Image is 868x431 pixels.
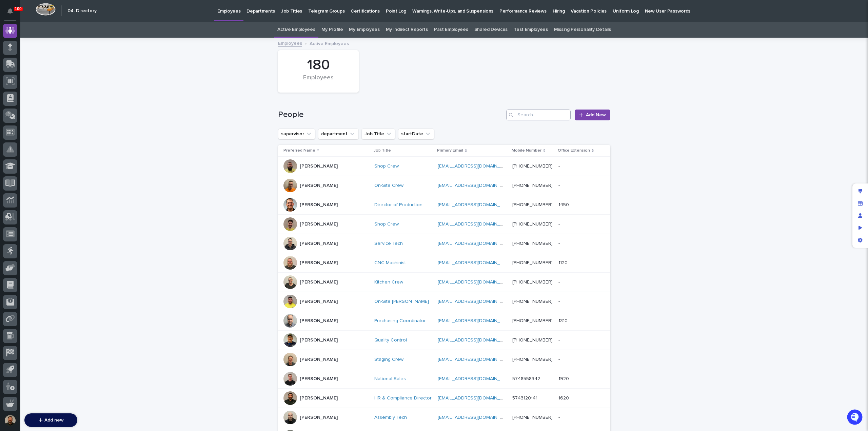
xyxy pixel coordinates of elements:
p: [PERSON_NAME] [300,337,338,343]
p: - [558,336,561,343]
input: Clear [18,54,112,61]
a: [EMAIL_ADDRESS][DOMAIN_NAME] [438,318,514,323]
p: [PERSON_NAME] [300,163,338,169]
a: [PHONE_NUMBER] [512,202,553,207]
a: Active Employees [277,22,315,38]
span: Add New [586,113,606,117]
a: Powered byPylon [48,125,82,131]
p: [PERSON_NAME] [300,318,338,324]
a: [EMAIL_ADDRESS][DOMAIN_NAME] [438,338,514,342]
a: Missing Personality Details [554,22,611,38]
button: supervisor [278,129,315,139]
p: [PERSON_NAME] [300,260,338,266]
p: [PERSON_NAME] [300,299,338,305]
a: Assembly Tech [374,415,407,420]
div: We're offline, we will be back soon! [23,82,95,87]
p: Job Title [374,147,391,154]
a: [PHONE_NUMBER] [512,183,553,188]
div: Edit layout [854,185,866,197]
input: Search [506,110,571,120]
a: [PHONE_NUMBER] [512,164,553,169]
a: [EMAIL_ADDRESS][DOMAIN_NAME] [438,260,514,265]
a: My Indirect Reports [386,22,428,38]
div: 📖 [7,110,12,115]
a: On-Site [PERSON_NAME] [374,299,429,305]
a: Employees [278,39,302,47]
a: Shared Devices [474,22,508,38]
button: startDate [398,129,434,139]
span: Pylon [67,125,82,131]
div: Start new chat [23,75,111,82]
p: - [558,278,561,285]
p: 1620 [558,394,570,401]
p: [PERSON_NAME] [300,415,338,420]
a: My Employees [349,22,379,38]
a: Past Employees [434,22,468,38]
div: Preview as [854,222,866,234]
tr: [PERSON_NAME]Kitchen Crew [EMAIL_ADDRESS][DOMAIN_NAME] [PHONE_NUMBER]-- [278,273,610,292]
p: 1310 [558,317,569,324]
div: App settings [854,234,866,246]
a: [EMAIL_ADDRESS][DOMAIN_NAME] [438,396,514,400]
tr: [PERSON_NAME]On-Site [PERSON_NAME] [EMAIL_ADDRESS][DOMAIN_NAME] [PHONE_NUMBER]-- [278,292,610,311]
h2: 04. Directory [67,8,97,14]
p: Primary Email [437,147,463,154]
tr: [PERSON_NAME]Service Tech [EMAIL_ADDRESS][DOMAIN_NAME] [PHONE_NUMBER]-- [278,234,610,253]
a: [EMAIL_ADDRESS][DOMAIN_NAME] [438,241,514,246]
button: Start new chat [115,77,123,85]
a: Purchasing Coordinator [374,318,426,324]
p: - [558,413,561,420]
a: On-Site Crew [374,183,403,189]
p: - [558,181,561,189]
a: [EMAIL_ADDRESS][DOMAIN_NAME] [438,164,514,169]
a: [EMAIL_ADDRESS][DOMAIN_NAME] [438,280,514,285]
p: Welcome 👋 [7,27,123,38]
a: Shop Crew [374,163,399,169]
a: National Sales [374,376,406,382]
a: Director of Production [374,202,422,208]
a: Shop Crew [374,221,399,227]
p: 100 [15,6,22,11]
p: Active Employees [310,39,349,47]
a: [PHONE_NUMBER] [512,415,553,420]
tr: [PERSON_NAME]Shop Crew [EMAIL_ADDRESS][DOMAIN_NAME] [PHONE_NUMBER]-- [278,215,610,234]
a: [EMAIL_ADDRESS][DOMAIN_NAME] [438,222,514,227]
a: Quality Control [374,337,407,343]
tr: [PERSON_NAME]HR & Compliance Director [EMAIL_ADDRESS][DOMAIN_NAME] 574312014116201620 [278,389,610,408]
p: [PERSON_NAME] [300,395,338,401]
a: 5743120141 [512,396,537,400]
tr: [PERSON_NAME]Assembly Tech [EMAIL_ADDRESS][DOMAIN_NAME] [PHONE_NUMBER]-- [278,408,610,427]
p: [PERSON_NAME] [300,221,338,227]
tr: [PERSON_NAME]Quality Control [EMAIL_ADDRESS][DOMAIN_NAME] [PHONE_NUMBER]-- [278,331,610,350]
p: How can we help? [7,38,123,48]
h1: People [278,110,504,120]
a: Kitchen Crew [374,279,403,285]
a: [PHONE_NUMBER] [512,299,553,304]
span: Help Docs [14,109,37,116]
div: Employees [290,74,347,89]
img: Stacker [7,6,20,20]
a: Service Tech [374,241,403,247]
button: Notifications [3,4,17,18]
a: [PHONE_NUMBER] [512,241,553,246]
tr: [PERSON_NAME]CNC Machinist [EMAIL_ADDRESS][DOMAIN_NAME] [PHONE_NUMBER]11201120 [278,253,610,273]
a: [PHONE_NUMBER] [512,222,553,227]
a: Test Employees [514,22,548,38]
div: 180 [290,57,347,74]
p: 1450 [558,201,570,208]
tr: [PERSON_NAME]Shop Crew [EMAIL_ADDRESS][DOMAIN_NAME] [PHONE_NUMBER]-- [278,157,610,176]
p: [PERSON_NAME] [300,241,338,247]
p: 1120 [558,259,569,266]
button: users-avatar [3,413,17,428]
p: 1920 [558,375,570,382]
a: [PHONE_NUMBER] [512,318,553,323]
a: [EMAIL_ADDRESS][DOMAIN_NAME] [438,357,514,362]
tr: [PERSON_NAME]On-Site Crew [EMAIL_ADDRESS][DOMAIN_NAME] [PHONE_NUMBER]-- [278,176,610,195]
a: My Profile [321,22,343,38]
tr: [PERSON_NAME]Director of Production [EMAIL_ADDRESS][DOMAIN_NAME] [PHONE_NUMBER]14501450 [278,195,610,215]
a: [EMAIL_ADDRESS][DOMAIN_NAME] [438,202,514,207]
a: [PHONE_NUMBER] [512,260,553,265]
a: [EMAIL_ADDRESS][DOMAIN_NAME] [438,183,514,188]
a: Add New [575,110,610,120]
